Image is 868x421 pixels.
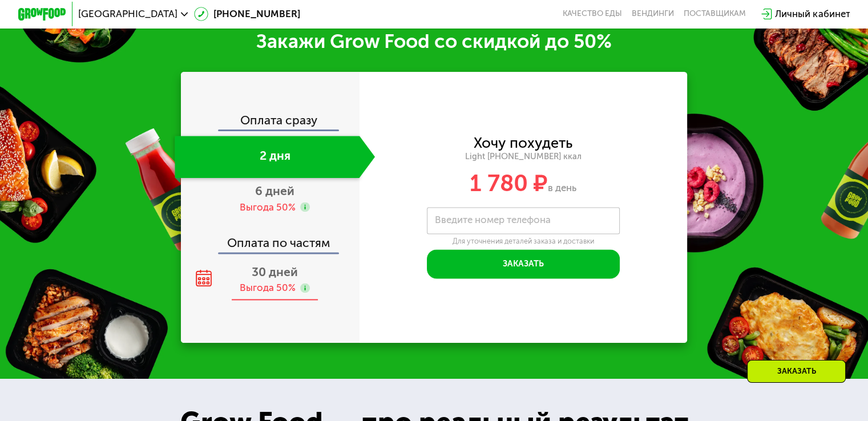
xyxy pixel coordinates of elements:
[182,114,360,129] div: Оплата сразу
[194,7,300,21] a: [PHONE_NUMBER]
[427,249,620,278] button: Заказать
[78,9,177,19] span: [GEOGRAPHIC_DATA]
[435,217,551,224] label: Введите номер телефона
[240,201,296,214] div: Выгода 50%
[747,360,846,383] div: Заказать
[632,9,674,19] a: Вендинги
[182,225,360,253] div: Оплата по частям
[240,281,296,294] div: Выгода 50%
[563,9,622,19] a: Качество еды
[360,151,688,162] div: Light [PHONE_NUMBER] ккал
[470,169,548,197] span: 1 780 ₽
[684,9,746,19] div: поставщикам
[255,184,294,198] span: 6 дней
[548,182,576,193] span: в день
[427,237,620,246] div: Для уточнения деталей заказа и доставки
[474,136,572,149] div: Хочу похудеть
[775,7,850,21] div: Личный кабинет
[252,265,298,279] span: 30 дней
